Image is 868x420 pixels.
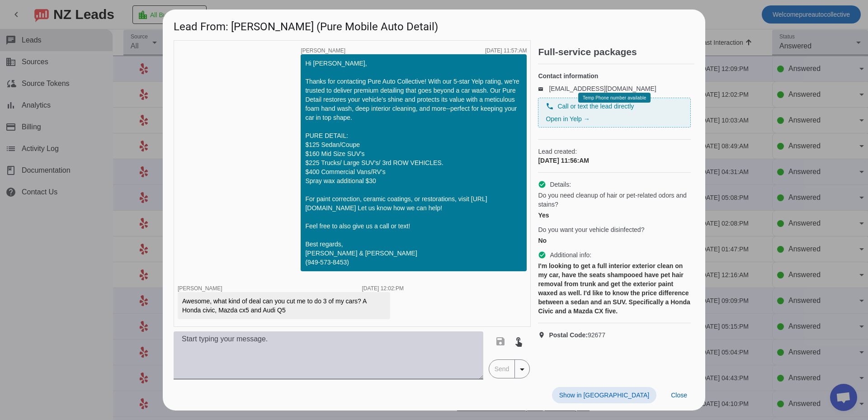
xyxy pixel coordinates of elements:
[163,9,705,40] h1: Lead From: [PERSON_NAME] (Pure Mobile Auto Detail)
[178,285,222,292] span: [PERSON_NAME]
[513,336,524,347] mat-icon: touch_app
[485,48,527,53] div: [DATE] 11:57:AM
[546,102,554,110] mat-icon: phone
[546,115,590,123] a: Open in Yelp →
[538,261,691,316] div: I'm looking to get a full interior exterior clean on my car, have the seats shampooed have pet ha...
[583,95,646,100] span: Temp Phone number available
[559,392,649,399] span: Show in [GEOGRAPHIC_DATA]
[305,59,522,267] div: Hi [PERSON_NAME], Thanks for contacting Pure Auto Collective! With our 5-star Yelp rating, we're ...
[557,102,634,111] span: Call or text the lead directly
[538,47,694,57] h2: Full-service packages
[538,251,546,259] mat-icon: check_circle
[538,191,691,209] span: Do you need cleanup of hair or pet-related odors and stains?
[538,225,644,234] span: Do you want your vehicle disinfected?
[538,156,691,165] div: [DATE] 11:56:AM
[301,48,345,53] span: [PERSON_NAME]
[549,331,588,339] strong: Postal Code:
[538,236,691,245] div: No
[671,392,687,399] span: Close
[550,250,591,260] span: Additional info:
[664,387,694,403] button: Close
[538,86,549,91] mat-icon: email
[549,85,656,92] a: [EMAIL_ADDRESS][DOMAIN_NAME]
[549,330,605,340] span: 92677
[182,297,386,315] div: Awesome, what kind of deal can you cut me to do 3 of my cars? A Honda civic, Mazda cx5 and Audi Q5
[517,364,528,375] mat-icon: arrow_drop_down
[538,147,691,156] span: Lead created:
[550,180,571,189] span: Details:
[538,211,691,220] div: Yes
[538,331,549,339] mat-icon: location_on
[538,180,546,189] mat-icon: check_circle
[552,387,656,403] button: Show in [GEOGRAPHIC_DATA]
[538,71,691,80] h4: Contact information
[362,286,404,291] div: [DATE] 12:02:PM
